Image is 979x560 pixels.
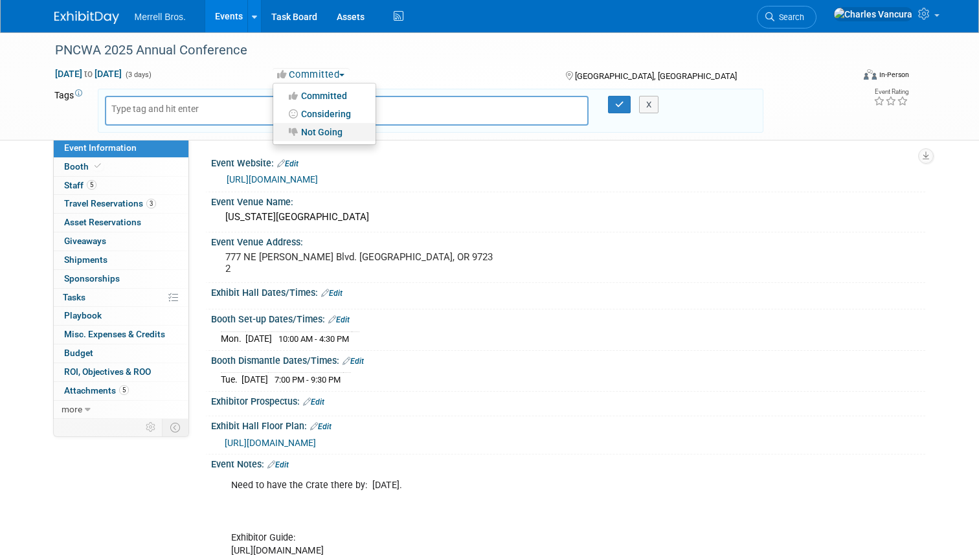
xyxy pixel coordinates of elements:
[575,71,737,81] span: [GEOGRAPHIC_DATA], [GEOGRAPHIC_DATA]
[64,310,102,320] span: Playbook
[267,460,289,469] a: Edit
[879,70,909,80] div: In-Person
[211,232,925,249] div: Event Venue Address:
[54,139,188,157] a: Event Information
[225,251,495,274] pre: 777 NE [PERSON_NAME] Blvd. [GEOGRAPHIC_DATA], OR 97232
[211,454,925,471] div: Event Notes:
[303,398,324,407] a: Edit
[211,283,925,300] div: Exhibit Hall Dates/Times:
[135,12,186,22] span: Merrell Bros.
[211,392,925,409] div: Exhibitor Prospectus:
[278,334,349,344] span: 10:00 AM - 4:30 PM
[64,180,96,190] span: Staff
[221,207,916,227] div: [US_STATE][GEOGRAPHIC_DATA]
[64,236,106,246] span: Giveaways
[328,315,350,324] a: Edit
[774,12,804,22] span: Search
[63,292,85,302] span: Tasks
[221,373,242,386] td: Tue.
[54,68,122,80] span: [DATE] [DATE]
[54,89,86,133] td: Tags
[54,232,188,251] a: Giveaways
[833,7,913,21] img: Charles Vancura
[757,6,816,28] a: Search
[54,401,188,419] a: more
[54,195,188,213] a: Travel Reservations3
[62,404,82,414] span: more
[310,422,332,431] a: Edit
[273,105,376,123] a: Considering
[275,375,341,385] span: 7:00 PM - 9:30 PM
[343,357,364,366] a: Edit
[111,102,215,115] input: Type tag and hit enter
[864,69,877,80] img: Format-Inperson.png
[54,326,188,344] a: Misc. Expenses & Credits
[211,351,925,368] div: Booth Dismantle Dates/Times:
[54,270,188,288] a: Sponsorships
[242,373,268,386] td: [DATE]
[221,331,245,345] td: Mon.
[64,198,156,208] span: Travel Reservations
[321,289,343,298] a: Edit
[54,289,188,307] a: Tasks
[162,419,188,436] td: Toggle Event Tabs
[873,89,908,95] div: Event Rating
[146,199,156,208] span: 3
[54,177,188,195] a: Staff5
[211,192,925,208] div: Event Venue Name:
[245,331,272,345] td: [DATE]
[54,214,188,232] a: Asset Reservations
[64,217,141,227] span: Asset Reservations
[273,68,350,82] button: Committed
[82,69,95,79] span: to
[54,11,119,24] img: ExhibitDay
[225,438,316,448] a: [URL][DOMAIN_NAME]
[277,159,298,168] a: Edit
[64,329,165,339] span: Misc. Expenses & Credits
[64,142,137,153] span: Event Information
[273,123,376,141] a: Not Going
[211,309,925,326] div: Booth Set-up Dates/Times:
[54,344,188,363] a: Budget
[64,366,151,377] span: ROI, Objectives & ROO
[119,385,129,395] span: 5
[64,161,104,172] span: Booth
[54,307,188,325] a: Playbook
[64,348,93,358] span: Budget
[211,416,925,433] div: Exhibit Hall Floor Plan:
[227,174,318,185] a: [URL][DOMAIN_NAME]
[54,158,188,176] a: Booth
[639,96,659,114] button: X
[54,251,188,269] a: Shipments
[64,273,120,284] span: Sponsorships
[783,67,909,87] div: Event Format
[64,254,107,265] span: Shipments
[51,39,837,62] div: PNCWA 2025 Annual Conference
[87,180,96,190] span: 5
[95,162,101,170] i: Booth reservation complete
[211,153,925,170] div: Event Website:
[54,363,188,381] a: ROI, Objectives & ROO
[140,419,163,436] td: Personalize Event Tab Strip
[124,71,152,79] span: (3 days)
[273,87,376,105] a: Committed
[64,385,129,396] span: Attachments
[54,382,188,400] a: Attachments5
